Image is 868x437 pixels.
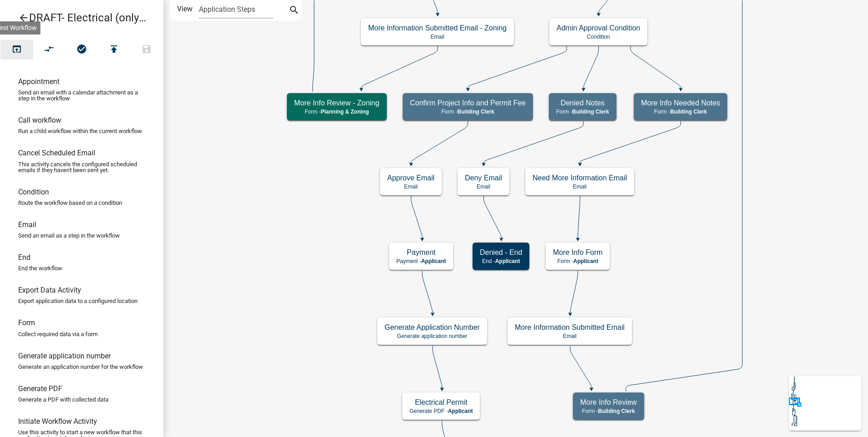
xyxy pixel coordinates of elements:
p: Generate a PDF with collected data [18,397,108,402]
h5: Deny Email [465,174,502,182]
p: This activity cancels the configured scheduled emails if they haven't been sent yet. [18,161,145,173]
h5: Payment [396,248,446,257]
p: Send an email as a step in the workflow [18,233,120,238]
span: Planning & Zoning [321,109,369,115]
h6: Email [18,220,36,229]
p: Send an email with a calendar attachment as a step in the workflow [18,89,145,101]
span: Building Clerk [572,109,609,115]
h5: More Info Needed Notes [641,99,720,107]
div: Workflow actions [0,40,163,62]
h6: Form [18,318,35,327]
h5: Admin Approval Condition [557,24,640,32]
h5: Electrical Permit [409,398,473,407]
button: Auto Layout [33,40,65,60]
button: No problems [65,40,98,60]
span: Applicant [421,258,446,264]
h6: Cancel Scheduled Email [18,149,95,157]
button: Publish [98,40,130,60]
span: Building Clerk [670,109,707,115]
h6: Appointment [18,77,59,86]
p: Form - [410,109,526,115]
button: Save [130,40,163,60]
p: Condition [557,34,640,40]
a: DRAFT- Electrical (only) Permit [7,7,149,28]
i: compare_arrows [44,44,55,56]
p: End - [480,258,522,264]
i: publish [108,44,119,56]
h5: More Information Submitted Email - Zoning [368,24,507,32]
p: Generate an application number for the workflow [18,364,143,370]
h6: Generate application number [18,352,111,360]
span: Building Clerk [458,109,494,115]
p: Run a child workflow within the current workflow [18,128,142,134]
h5: More Info Review [580,398,637,407]
h5: More Info Review - Zoning [294,99,380,107]
h5: More Info Form [553,248,602,257]
p: Route the workflow based on a condition [18,200,122,206]
p: Form - [641,109,720,115]
h5: More Information Submitted Email [515,323,625,332]
h6: Export Data Activity [18,286,81,294]
p: Collect required data via a form [18,331,98,337]
i: save [141,44,152,56]
h5: Denied - End [480,248,522,257]
p: Generate PDF - [409,408,473,414]
h6: End [18,253,30,262]
p: Email [533,184,627,190]
p: Email [465,184,502,190]
h5: Approve Email [387,174,434,182]
h5: Denied Notes [556,99,609,107]
p: Email [368,34,507,40]
h6: Call workflow [18,116,61,124]
p: Form - [294,109,380,115]
i: check_circle [76,44,87,56]
h6: Initiate Workflow Activity [18,417,97,426]
p: Generate application number [385,333,480,339]
span: Applicant [448,408,473,414]
span: Building Clerk [598,408,635,414]
h5: Generate Application Number [385,323,480,332]
i: open_in_browser [11,44,22,56]
p: Form - [553,258,602,264]
button: Test Workflow [0,40,33,60]
p: Payment - [396,258,446,264]
p: Form - [580,408,637,414]
p: Email [515,333,625,339]
h6: Condition [18,188,49,196]
p: Export application data to a configured location [18,298,138,304]
h6: Generate PDF [18,384,62,393]
i: arrow_back [18,12,29,25]
span: Applicant [573,258,598,264]
i: search [289,5,300,17]
h5: Confirm Project Info and Permit Fee [410,99,526,107]
p: Email [387,184,434,190]
p: End the workflow [18,265,62,271]
button: search [287,4,301,18]
span: Applicant [495,258,520,264]
h5: Need More Information Email [533,174,627,182]
p: Form - [556,109,609,115]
